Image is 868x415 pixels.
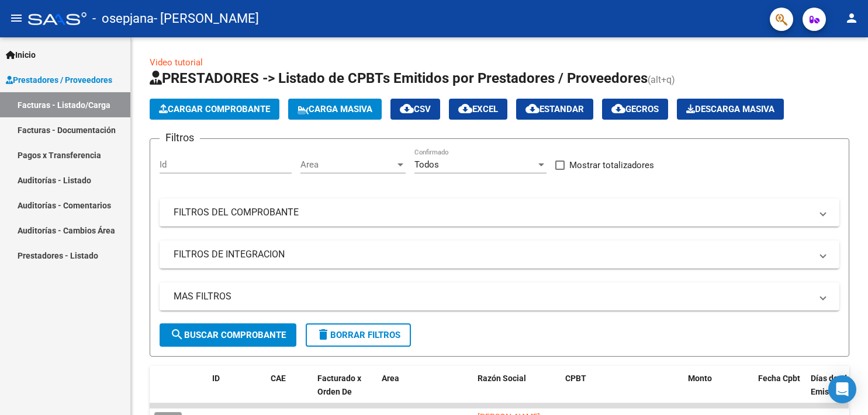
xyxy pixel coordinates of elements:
[828,375,856,403] div: Open Intercom Messenger
[565,374,586,383] span: CPBT
[400,104,431,114] span: CSV
[160,198,839,226] mat-expansion-panel-header: FILTROS DEL COMPROBANTE
[154,6,259,32] span: - [PERSON_NAME]
[390,99,440,120] button: CSV
[525,104,584,114] span: Estandar
[6,48,36,61] span: Inicio
[92,6,154,32] span: - osepjana
[758,374,800,383] span: Fecha Cpbt
[6,74,112,86] span: Prestadores / Proveedores
[317,374,361,396] span: Facturado x Orden De
[160,130,200,146] h3: Filtros
[160,323,296,347] button: Buscar Comprobante
[306,323,411,347] button: Borrar Filtros
[382,374,399,383] span: Area
[449,99,507,120] button: EXCEL
[298,104,372,114] span: Carga Masiva
[160,283,839,311] mat-expansion-panel-header: MAS FILTROS
[160,240,839,268] mat-expansion-panel-header: FILTROS DE INTEGRACION
[400,102,414,116] mat-icon: cloud_download
[316,330,400,340] span: Borrar Filtros
[174,248,811,261] mat-panel-title: FILTROS DE INTEGRACION
[170,327,184,341] mat-icon: search
[677,99,784,120] button: Descarga Masiva
[458,104,498,114] span: EXCEL
[150,99,279,120] button: Cargar Comprobante
[525,102,540,116] mat-icon: cloud_download
[458,102,472,116] mat-icon: cloud_download
[159,104,270,114] span: Cargar Comprobante
[316,327,330,341] mat-icon: delete
[611,104,659,114] span: Gecros
[150,57,203,68] a: Video tutorial
[688,374,712,383] span: Monto
[516,99,593,120] button: Estandar
[300,159,395,170] span: Area
[288,99,382,120] button: Carga Masiva
[271,374,286,383] span: CAE
[569,158,654,172] span: Mostrar totalizadores
[686,104,774,114] span: Descarga Masiva
[811,374,852,396] span: Días desde Emisión
[174,206,811,219] mat-panel-title: FILTROS DEL COMPROBANTE
[150,70,648,86] span: PRESTADORES -> Listado de CPBTs Emitidos por Prestadores / Proveedores
[602,99,668,120] button: Gecros
[677,99,784,120] app-download-masive: Descarga masiva de comprobantes (adjuntos)
[414,159,439,170] span: Todos
[9,11,23,25] mat-icon: menu
[170,330,286,340] span: Buscar Comprobante
[478,374,526,383] span: Razón Social
[845,11,859,25] mat-icon: person
[611,102,625,116] mat-icon: cloud_download
[212,374,220,383] span: ID
[648,74,675,85] span: (alt+q)
[174,290,811,303] mat-panel-title: MAS FILTROS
